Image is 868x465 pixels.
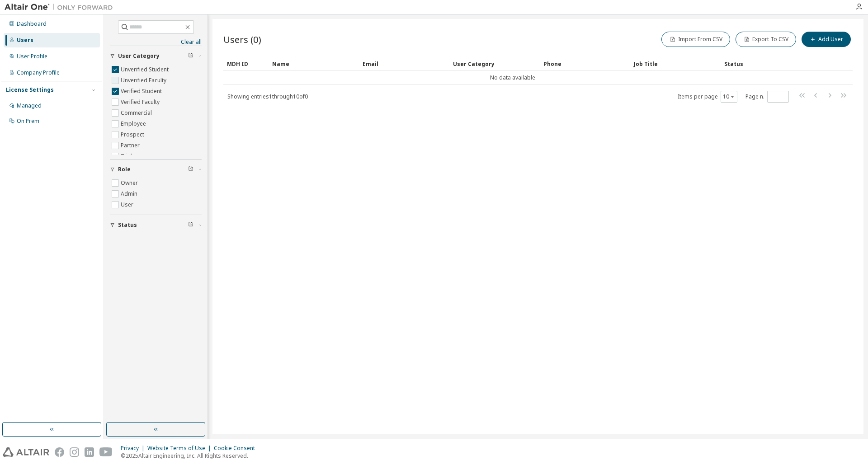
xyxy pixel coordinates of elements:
[5,3,118,12] img: Altair One
[121,108,154,118] label: Commercial
[723,93,735,100] button: 10
[99,447,113,457] img: youtube.svg
[543,56,627,71] div: Phone
[188,166,193,173] span: Clear filter
[17,69,60,76] div: Company Profile
[214,445,260,452] div: Cookie Consent
[110,38,202,46] a: Clear all
[661,32,730,47] button: Import From CSV
[118,221,137,229] span: Status
[147,445,214,452] div: Website Terms of Use
[121,75,168,86] label: Unverified Faculty
[724,56,798,71] div: Status
[272,56,355,71] div: Name
[17,53,47,60] div: User Profile
[121,445,147,452] div: Privacy
[121,188,139,199] label: Admin
[121,64,170,75] label: Unverified Student
[6,86,54,94] div: License Settings
[121,178,140,188] label: Owner
[55,447,64,457] img: facebook.svg
[3,447,49,457] img: altair_logo.svg
[121,129,146,140] label: Prospect
[121,86,164,97] label: Verified Student
[736,32,796,47] button: Export To CSV
[227,93,308,100] span: Showing entries 1 through 10 of 0
[17,20,47,28] div: Dashboard
[121,118,148,129] label: Employee
[121,151,134,162] label: Trial
[634,56,717,71] div: Job Title
[85,447,94,457] img: linkedin.svg
[118,166,131,173] span: Role
[17,102,42,109] div: Managed
[118,52,160,60] span: User Category
[453,56,536,71] div: User Category
[227,56,265,71] div: MDH ID
[678,91,737,103] span: Items per page
[110,160,202,179] button: Role
[188,52,193,60] span: Clear filter
[121,97,161,108] label: Verified Faculty
[17,37,33,44] div: Users
[745,91,789,103] span: Page n.
[110,46,202,66] button: User Category
[223,71,802,85] td: No data available
[110,215,202,235] button: Status
[802,32,851,47] button: Add User
[17,117,39,125] div: On Prem
[188,221,193,229] span: Clear filter
[121,452,260,460] p: © 2025 Altair Engineering, Inc. All Rights Reserved.
[121,140,142,151] label: Partner
[223,33,261,46] span: Users (0)
[363,56,446,71] div: Email
[121,199,135,210] label: User
[70,447,79,457] img: instagram.svg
